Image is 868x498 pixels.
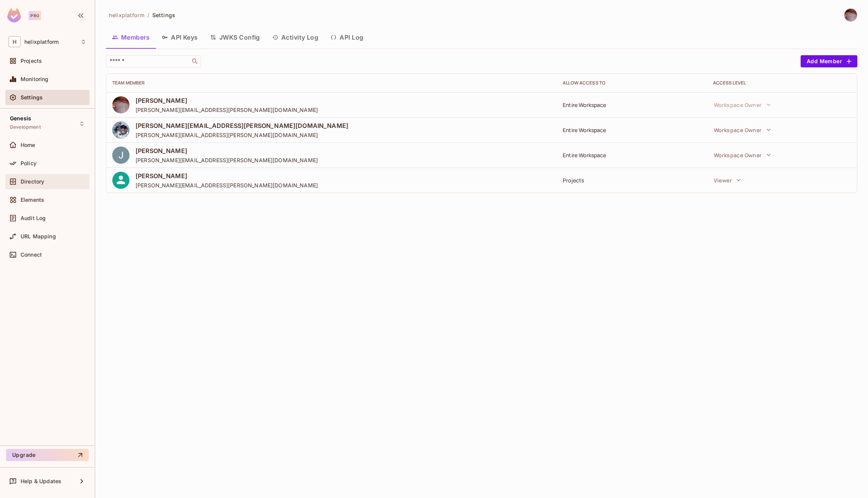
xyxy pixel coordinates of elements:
button: Workspace Owner [710,122,775,137]
span: Development [10,124,41,130]
span: Genesis [10,115,31,121]
div: Team Member [112,80,550,86]
img: ACg8ocIdQys8Vu8wKTBEfQg9C2-oSh59ZibF_1nlW3y7MpbfWEhKdw=s96-c [112,147,129,164]
span: [PERSON_NAME] [136,147,318,155]
div: Entire Workspace [563,101,700,109]
div: Entire Workspace [563,152,700,159]
span: [PERSON_NAME][EMAIL_ADDRESS][PERSON_NAME][DOMAIN_NAME] [136,131,348,139]
button: Activity Log [266,28,325,47]
span: Settings [21,94,43,101]
span: Elements [21,197,44,203]
img: 176347019 [112,121,129,139]
span: [PERSON_NAME][EMAIL_ADDRESS][PERSON_NAME][DOMAIN_NAME] [136,106,318,113]
span: Home [21,142,35,148]
span: Settings [152,11,175,19]
span: Projects [21,58,42,64]
span: [PERSON_NAME][EMAIL_ADDRESS][PERSON_NAME][DOMAIN_NAME] [136,121,348,130]
button: Add Member [801,55,857,67]
span: Help & Updates [21,478,61,484]
span: H [8,36,21,47]
div: Projects [563,177,700,184]
span: [PERSON_NAME][EMAIL_ADDRESS][PERSON_NAME][DOMAIN_NAME] [136,182,318,189]
button: Workspace Owner [710,97,775,112]
span: [PERSON_NAME] [136,172,318,180]
button: JWKS Config [204,28,266,47]
li: / [147,11,149,19]
div: Allow Access to [563,80,700,86]
span: Policy [21,160,37,166]
span: Directory [21,179,44,185]
span: [PERSON_NAME][EMAIL_ADDRESS][PERSON_NAME][DOMAIN_NAME] [136,156,318,164]
button: Members [106,28,156,47]
button: Viewer [710,172,745,188]
button: API Log [324,28,369,47]
div: Access Level [713,80,851,86]
span: Connect [21,252,42,258]
button: Workspace Owner [710,147,775,163]
div: Entire Workspace [563,126,700,134]
button: API Keys [156,28,204,47]
span: Audit Log [21,215,46,221]
button: Upgrade [6,449,89,461]
span: Monitoring [21,76,49,82]
img: David Earl [844,9,857,21]
span: URL Mapping [21,233,56,239]
span: helixplatform [109,11,144,19]
img: 46799135 [112,96,129,113]
div: Pro [29,11,41,20]
img: SReyMgAAAABJRU5ErkJggg== [7,8,21,22]
span: [PERSON_NAME] [136,96,318,105]
span: Workspace: helixplatform [24,39,59,45]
